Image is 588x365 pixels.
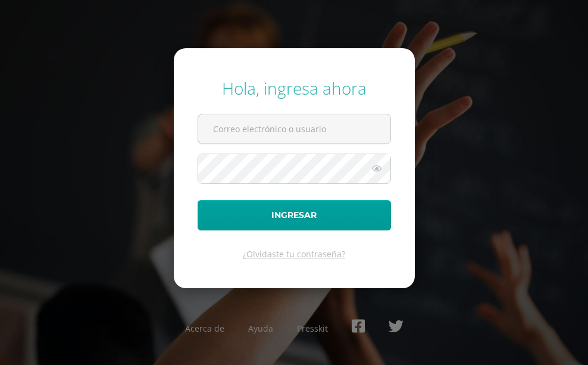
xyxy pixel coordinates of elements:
[198,200,391,230] button: Ingresar
[198,77,391,99] div: Hola, ingresa ahora
[198,114,390,143] input: Correo electrónico o usuario
[243,248,345,260] a: ¿Olvidaste tu contraseña?
[297,323,328,334] a: Presskit
[248,323,273,334] a: Ayuda
[185,323,224,334] a: Acerca de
